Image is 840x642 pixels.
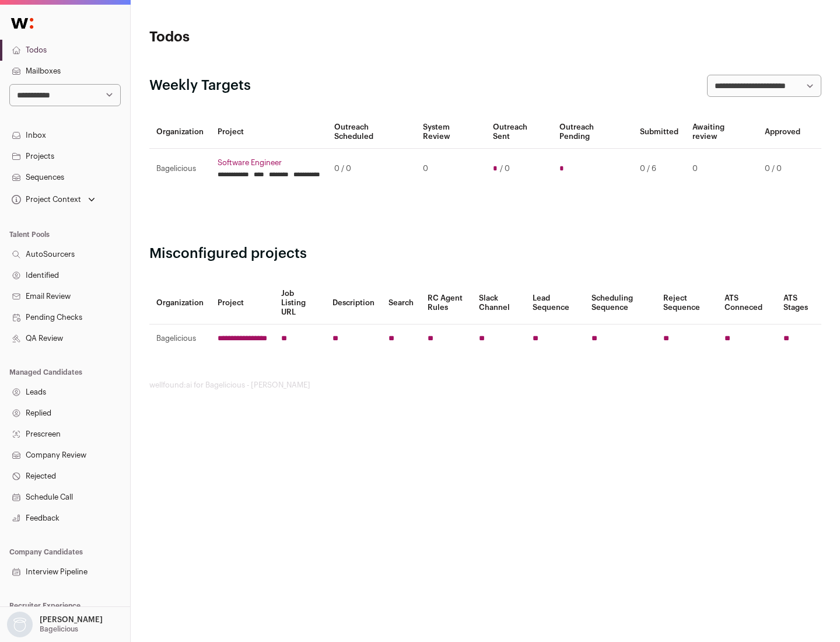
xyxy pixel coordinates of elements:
h2: Misconfigured projects [149,245,821,263]
th: Lead Sequence [526,282,584,325]
th: Organization [149,282,211,325]
th: Search [381,282,421,325]
h1: Todos [149,28,373,47]
th: Description [325,282,381,325]
span: / 0 [500,164,510,173]
th: Reject Sequence [656,282,718,325]
button: Open dropdown [9,191,97,208]
th: Awaiting review [685,116,758,149]
th: Approved [758,116,807,149]
th: Outreach Scheduled [327,116,416,149]
h2: Weekly Targets [149,76,251,95]
td: Bagelicious [149,325,211,353]
td: 0 / 6 [633,149,685,189]
button: Open dropdown [5,612,105,637]
td: 0 / 0 [758,149,807,189]
th: Job Listing URL [274,282,325,325]
th: Scheduling Sequence [584,282,656,325]
th: Outreach Pending [552,116,632,149]
a: Software Engineer [218,158,320,168]
th: RC Agent Rules [421,282,471,325]
th: Slack Channel [472,282,526,325]
img: nopic.png [7,612,33,637]
th: Project [211,282,274,325]
td: 0 / 0 [327,149,416,189]
p: [PERSON_NAME] [40,615,103,624]
div: Project Context [9,195,81,204]
th: Outreach Sent [486,116,553,149]
td: 0 [685,149,758,189]
th: System Review [416,116,485,149]
p: Bagelicious [40,624,78,634]
footer: wellfound:ai for Bagelicious - [PERSON_NAME] [149,381,821,390]
img: Wellfound [5,12,40,35]
th: ATS Conneced [717,282,776,325]
th: ATS Stages [776,282,821,325]
th: Project [211,116,327,149]
th: Submitted [633,116,685,149]
th: Organization [149,116,211,149]
td: 0 [416,149,485,189]
td: Bagelicious [149,149,211,189]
